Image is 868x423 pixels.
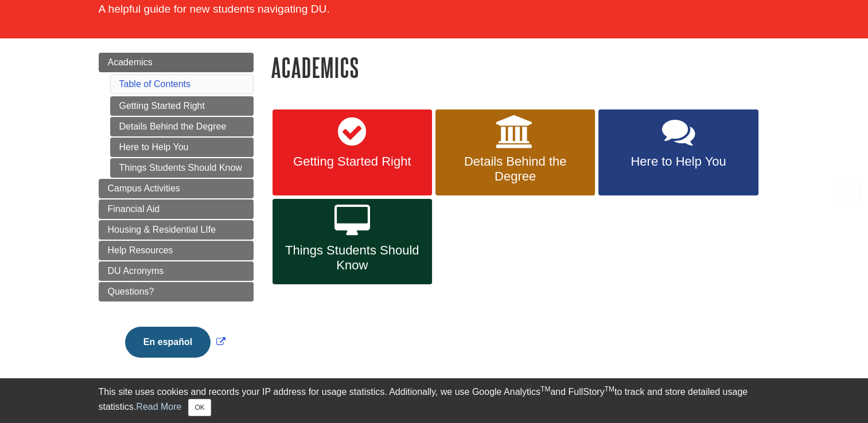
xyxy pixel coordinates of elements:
[605,385,614,393] sup: TM
[99,261,254,281] a: DU Acronyms
[99,179,254,198] a: Campus Activities
[108,245,173,255] span: Help Resources
[281,243,423,273] span: Things Students Should Know
[273,199,432,285] a: Things Students Should Know
[271,53,770,82] h1: Academics
[108,225,216,234] span: Housing & Residential LIfe
[99,3,330,15] span: A helpful guide for new students navigating DU.
[108,183,180,193] span: Campus Activities
[122,337,228,347] a: Link opens in new window
[99,241,254,260] a: Help Resources
[125,327,211,358] button: En español
[540,385,550,393] sup: TM
[99,385,770,416] div: This site uses cookies and records your IP address for usage statistics. Additionally, we use Goo...
[99,220,254,240] a: Housing & Residential LIfe
[273,109,432,195] a: Getting Started Right
[108,57,153,67] span: Academics
[136,402,181,412] a: Read More
[108,204,160,214] span: Financial Aid
[110,117,254,136] a: Details Behind the Degree
[188,399,211,416] button: Close
[444,154,586,184] span: Details Behind the Degree
[99,53,254,72] a: Academics
[110,96,254,116] a: Getting Started Right
[435,109,595,195] a: Details Behind the Degree
[108,266,164,276] span: DU Acronyms
[99,199,254,219] a: Financial Aid
[828,184,865,199] a: Back to Top
[110,138,254,157] a: Here to Help You
[110,158,254,178] a: Things Students Should Know
[99,282,254,301] a: Questions?
[108,287,154,296] span: Questions?
[598,109,758,195] a: Here to Help You
[281,154,423,169] span: Getting Started Right
[99,53,254,377] div: Guide Page Menu
[607,154,749,169] span: Here to Help You
[119,79,191,89] a: Table of Contents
